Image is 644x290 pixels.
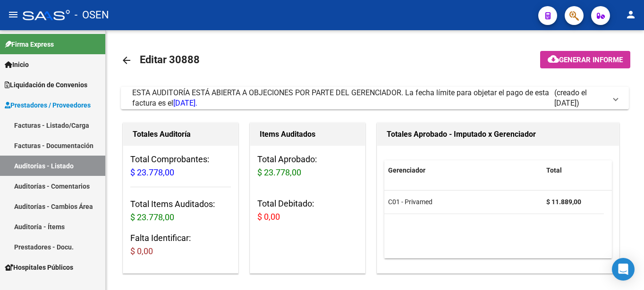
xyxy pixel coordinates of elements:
[384,160,542,181] datatable-header-cell: Gerenciador
[132,88,549,108] span: ESTA AUDITORÍA ESTÁ ABIERTA A OBJECIONES POR PARTE DEL GERENCIADOR. La fecha límite para objetar ...
[130,167,174,177] span: $ 23.778,00
[257,153,358,179] h3: Total Aprobado:
[388,166,425,174] span: Gerenciador
[548,53,559,65] mat-icon: cloud_download
[5,59,29,70] span: Inicio
[546,198,581,206] strong: $ 11.889,00
[542,160,604,181] datatable-header-cell: Total
[130,212,174,222] span: $ 23.778,00
[133,127,229,142] h1: Totales Auditoría
[173,99,197,108] span: [DATE].
[625,9,636,20] mat-icon: person
[5,100,91,110] span: Prestadores / Proveedores
[121,87,629,109] mat-expansion-panel-header: ESTA AUDITORÍA ESTÁ ABIERTA A OBJECIONES POR PARTE DEL GERENCIADOR. La fecha límite para objetar ...
[140,54,200,66] span: Editar 30888
[5,80,87,90] span: Liquidación de Convenios
[257,197,358,224] h3: Total Debitado:
[8,9,19,20] mat-icon: menu
[130,246,153,256] span: $ 0,00
[75,5,109,25] span: - OSEN
[559,56,623,64] span: Generar informe
[540,51,630,68] button: Generar informe
[257,212,280,222] span: $ 0,00
[612,258,635,281] div: Open Intercom Messenger
[388,198,432,206] span: C01 - Privamed
[5,262,73,273] span: Hospitales Públicos
[546,166,562,174] span: Total
[554,88,606,108] span: (creado el [DATE])
[121,55,132,66] mat-icon: arrow_back
[130,198,231,224] h3: Total Items Auditados:
[260,127,356,142] h1: Items Auditados
[5,39,54,50] span: Firma Express
[130,232,231,258] h3: Falta Identificar:
[130,153,231,179] h3: Total Comprobantes:
[387,127,610,142] h1: Totales Aprobado - Imputado x Gerenciador
[257,167,301,177] span: $ 23.778,00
